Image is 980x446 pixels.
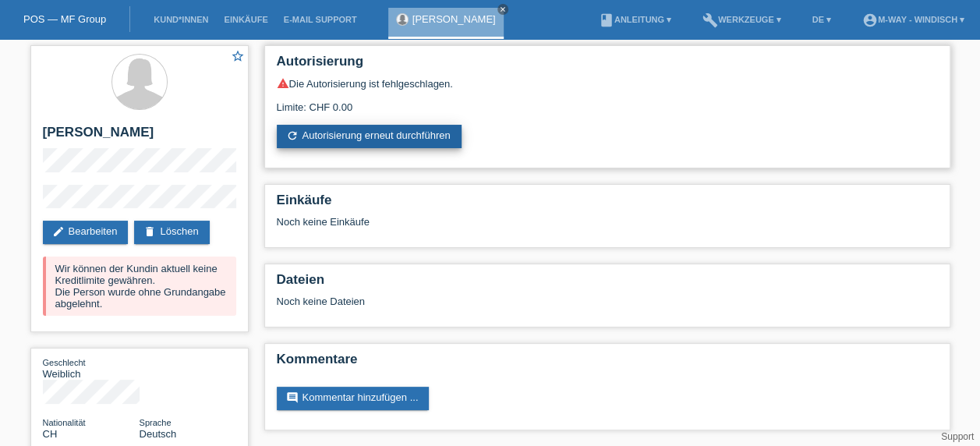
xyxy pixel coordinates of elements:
i: account_circle [862,12,878,28]
div: Die Autorisierung ist fehlgeschlagen. [277,77,938,90]
a: bookAnleitung ▾ [591,15,679,24]
i: refresh [286,129,299,142]
h2: Kommentare [277,352,938,375]
span: Geschlecht [43,358,86,367]
i: warning [277,77,289,90]
a: commentKommentar hinzufügen ... [277,387,430,410]
a: Einkäufe [216,15,275,24]
a: account_circlem-way - Windisch ▾ [854,15,972,24]
a: deleteLöschen [134,221,209,244]
div: Wir können der Kundin aktuell keine Kreditlimite gewähren. Die Person wurde ohne Grundangabe abge... [43,257,236,316]
a: editBearbeiten [43,221,129,244]
span: Schweiz [43,428,58,440]
h2: Dateien [277,272,938,296]
a: refreshAutorisierung erneut durchführen [277,125,462,148]
span: Nationalität [43,418,86,427]
h2: [PERSON_NAME] [43,125,236,148]
i: comment [286,391,299,404]
h2: Autorisierung [277,54,938,77]
i: book [599,12,614,28]
a: close [497,4,508,15]
div: Noch keine Dateien [277,296,753,307]
i: close [499,5,507,13]
a: POS — MF Group [23,13,106,25]
div: Limite: CHF 0.00 [277,90,938,113]
a: [PERSON_NAME] [412,13,496,25]
a: Kund*innen [146,15,216,24]
a: buildWerkzeuge ▾ [695,15,789,24]
i: delete [143,225,156,238]
a: DE ▾ [805,15,839,24]
div: Noch keine Einkäufe [277,216,938,239]
i: build [702,12,718,28]
span: Deutsch [140,428,177,440]
div: Weiblich [43,356,140,380]
span: Sprache [140,418,172,427]
a: star_border [231,49,245,65]
i: edit [52,225,65,238]
a: Support [941,431,974,442]
h2: Einkäufe [277,193,938,216]
a: E-Mail Support [276,15,365,24]
i: star_border [231,49,245,63]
